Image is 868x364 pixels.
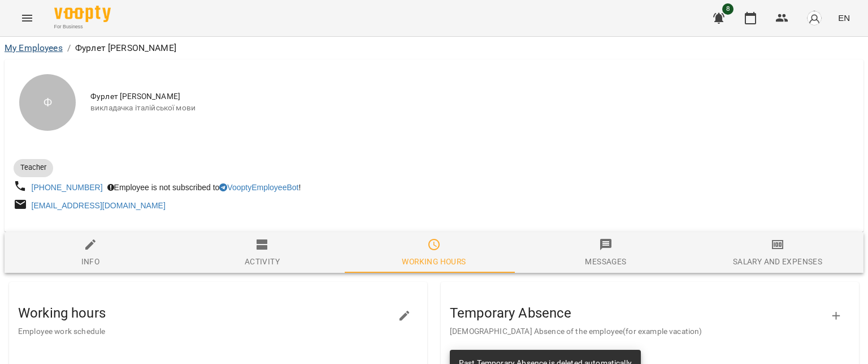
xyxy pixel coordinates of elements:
li: / [67,41,71,55]
div: Messages [585,255,626,268]
span: For Business [54,23,111,31]
div: Info [81,255,100,268]
a: My Employees [5,42,63,53]
div: Employee is not subscribed to ! [105,179,303,195]
p: Фурлет [PERSON_NAME] [75,41,176,55]
h3: Temporary Absence [450,306,832,320]
div: Working hours [402,255,466,268]
span: викладачка італійської мови [90,102,854,114]
span: EN [838,12,850,24]
a: VooptyEmployeeBot [219,183,298,192]
button: EN [834,7,854,28]
img: avatar_s.png [806,10,822,26]
span: 8 [722,3,734,15]
h3: Working hours [18,306,400,320]
div: Activity [245,255,280,268]
div: Salary and Expenses [733,255,822,268]
div: Ф [19,74,76,131]
a: [EMAIL_ADDRESS][DOMAIN_NAME] [32,201,166,210]
p: [DEMOGRAPHIC_DATA] Absence of the employee(for example vacation) [450,326,832,337]
p: Employee work schedule [18,326,400,337]
button: Menu [14,5,41,32]
nav: breadcrumb [5,41,863,55]
img: Voopty Logo [54,6,111,22]
span: Фурлет [PERSON_NAME] [90,91,854,102]
a: [PHONE_NUMBER] [32,183,103,192]
span: Teacher [14,162,53,173]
